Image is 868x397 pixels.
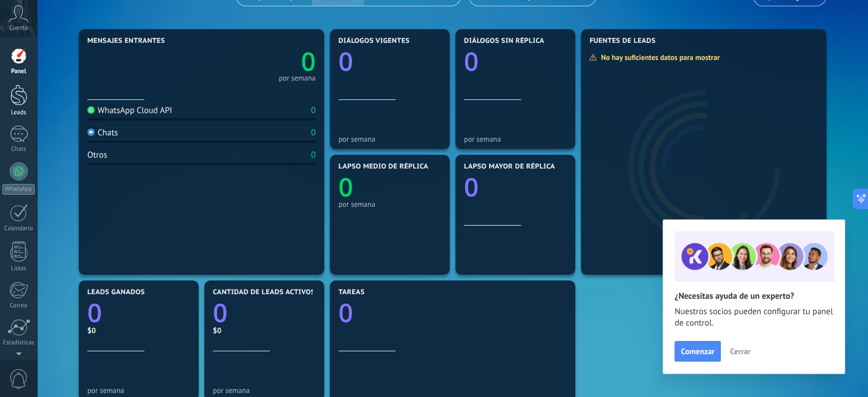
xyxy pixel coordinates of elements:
span: Mensajes entrantes [87,37,165,45]
span: Cantidad de leads activos [213,288,315,296]
a: 0 [338,295,567,330]
div: Estadísticas [2,339,35,347]
h2: ¿Necesitas ayuda de un experto? [675,291,833,302]
text: 0 [213,295,228,330]
div: Panel [2,68,35,75]
div: 0 [311,105,316,116]
div: Listas [2,265,35,272]
span: Lapso mayor de réplica [464,163,555,171]
span: Leads ganados [87,288,145,296]
div: 0 [311,150,316,161]
img: WhatsApp Cloud API [87,106,95,114]
div: $0 [213,326,316,335]
div: Chats [2,146,35,153]
span: Nuestros socios pueden configurar tu panel de control. [675,306,833,329]
div: por semana [87,386,190,395]
div: $0 [87,326,190,335]
a: 0 [213,295,316,330]
div: 0 [311,127,316,138]
text: 0 [338,295,353,330]
img: Chats [87,129,95,136]
button: Cerrar [725,343,756,360]
span: Tareas [338,288,365,296]
div: WhatsApp Cloud API [87,105,172,116]
div: por semana [338,135,441,143]
text: 0 [464,170,479,204]
span: Comenzar [681,347,714,355]
div: No hay suficientes datos para mostrar [589,53,728,62]
div: Calendario [2,225,35,232]
span: Cerrar [730,347,750,355]
div: Chats [87,127,118,138]
span: Fuentes de leads [590,37,656,45]
text: 0 [464,44,479,79]
div: Otros [87,150,107,161]
div: por semana [338,200,441,208]
text: 0 [301,44,316,79]
button: Comenzar [675,341,721,362]
span: Diálogos vigentes [338,37,410,45]
div: Leads [2,109,35,117]
span: Diálogos sin réplica [464,37,544,45]
text: 0 [338,44,353,79]
div: por semana [213,386,316,395]
div: Correo [2,302,35,310]
div: por semana [464,135,567,143]
a: 0 [87,295,190,330]
span: Lapso medio de réplica [338,163,429,171]
a: 0 [201,44,316,79]
div: WhatsApp [2,184,35,195]
span: Cuenta [9,25,28,32]
text: 0 [338,170,353,204]
text: 0 [87,295,102,330]
div: por semana [278,75,316,81]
